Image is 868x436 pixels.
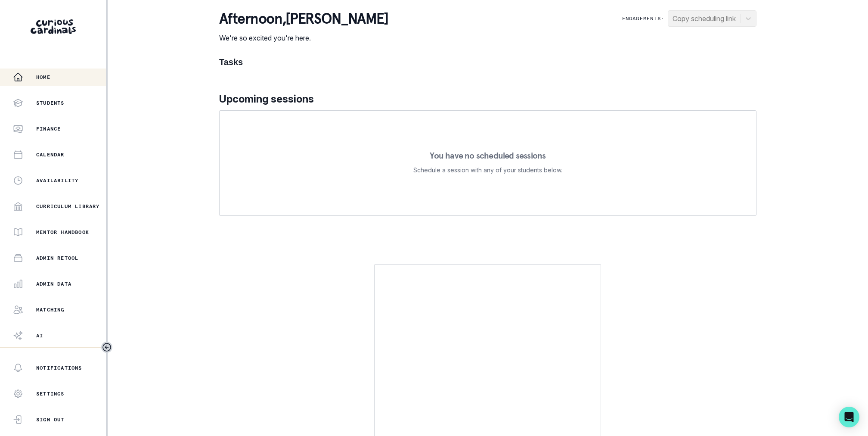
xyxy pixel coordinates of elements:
p: Students [36,100,65,106]
p: Mentor Handbook [36,229,89,236]
p: Admin Data [36,280,71,287]
p: Matching [36,306,65,313]
p: AI [36,332,43,339]
button: Toggle sidebar [101,342,112,353]
p: Admin Retool [36,255,78,262]
p: Engagements: [622,15,664,22]
p: We're so excited you're here. [219,33,388,43]
p: Sign Out [36,416,65,423]
p: Availability [36,177,78,184]
p: Finance [36,125,61,132]
div: Open Intercom Messenger [839,407,859,427]
p: Upcoming sessions [219,91,756,107]
p: Notifications [36,364,82,371]
p: You have no scheduled sessions [430,151,546,160]
h1: Tasks [219,57,756,67]
img: Curious Cardinals Logo [31,19,76,34]
p: Settings [36,390,65,397]
p: Schedule a session with any of your students below. [413,165,562,175]
p: Home [36,74,50,81]
p: afternoon , [PERSON_NAME] [219,10,388,28]
p: Calendar [36,151,65,158]
p: Curriculum Library [36,203,100,210]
